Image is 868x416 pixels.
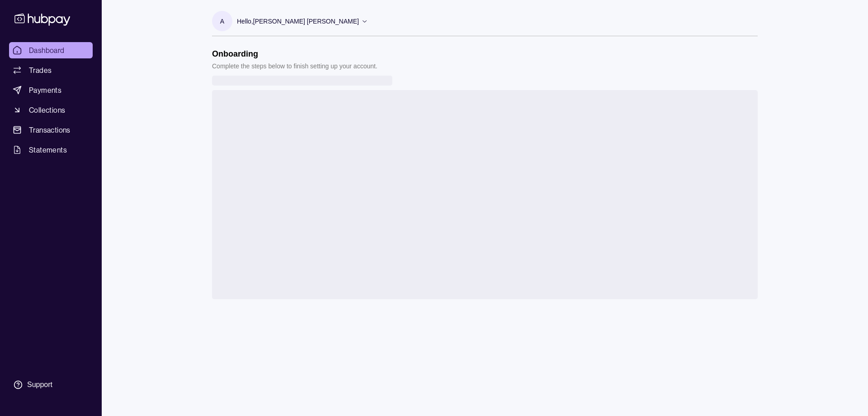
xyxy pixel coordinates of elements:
span: Statements [29,144,67,155]
div: Support [27,380,52,390]
a: Support [9,375,93,394]
span: Payments [29,85,61,96]
a: Statements [9,142,93,158]
span: Transactions [29,124,71,135]
span: Collections [29,105,65,115]
span: Dashboard [29,45,65,56]
span: Trades [29,65,52,76]
p: Complete the steps below to finish setting up your account. [212,61,377,71]
h1: Onboarding [212,49,377,59]
a: Transactions [9,122,93,138]
p: Hello, [PERSON_NAME] [PERSON_NAME] [237,16,359,26]
a: Collections [9,102,93,118]
a: Trades [9,62,93,78]
p: A [220,16,224,26]
a: Payments [9,82,93,98]
a: Dashboard [9,42,93,58]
